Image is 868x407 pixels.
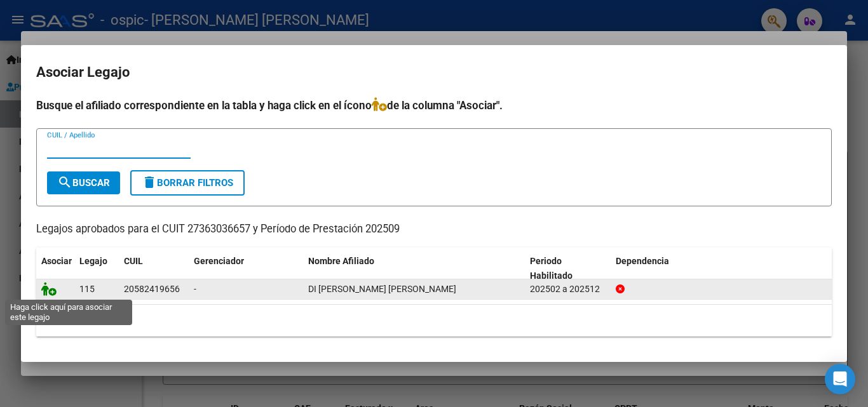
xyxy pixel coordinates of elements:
[47,171,120,194] button: Buscar
[36,305,832,337] div: 1 registros
[189,248,303,290] datatable-header-cell: Gerenciador
[36,97,832,114] h4: Busque el afiliado correspondiente en la tabla y haga click en el ícono de la columna "Asociar".
[525,248,611,290] datatable-header-cell: Periodo Habilitado
[530,282,606,297] div: 202502 a 202512
[36,60,832,84] h2: Asociar Legajo
[124,282,180,297] div: 20582419656
[616,256,669,266] span: Dependencia
[194,284,196,294] span: -
[142,175,157,190] mat-icon: delete
[74,248,119,290] datatable-header-cell: Legajo
[142,177,233,189] span: Borrar Filtros
[611,248,832,290] datatable-header-cell: Dependencia
[530,256,573,281] span: Periodo Habilitado
[194,256,244,266] span: Gerenciador
[79,284,95,294] span: 115
[124,256,143,266] span: CUIL
[57,175,72,190] mat-icon: search
[130,170,245,196] button: Borrar Filtros
[36,222,832,237] p: Legajos aprobados para el CUIT 27363036657 y Período de Prestación 202509
[36,248,74,290] datatable-header-cell: Asociar
[41,256,72,266] span: Asociar
[119,248,189,290] datatable-header-cell: CUIL
[303,248,525,290] datatable-header-cell: Nombre Afiliado
[308,256,374,266] span: Nombre Afiliado
[57,177,110,189] span: Buscar
[308,284,456,294] span: DI BERNARDO CHAVEZ IGNACIO GAEL
[79,256,107,266] span: Legajo
[825,364,855,394] div: Open Intercom Messenger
